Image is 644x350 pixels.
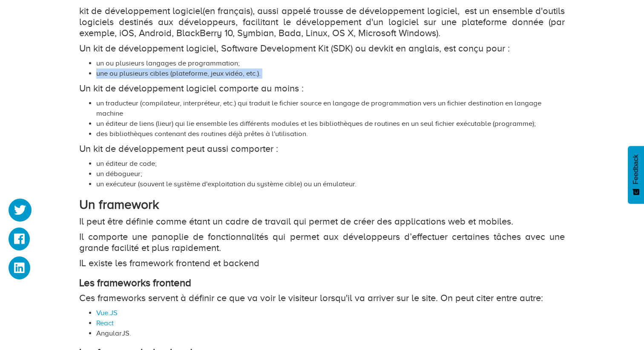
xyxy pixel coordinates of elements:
p: Un kit de développement peut aussi comporter : [79,143,565,154]
li: AngularJS. [96,328,565,339]
a: React [96,319,114,327]
li: un ou plusieurs langages de programmation; [96,58,565,68]
iframe: Drift Widget Chat Controller [601,307,634,340]
span: Feedback [632,154,640,184]
p: Il peut être définie comme étant un cadre de travail qui permet de créer des applications web et ... [79,216,565,227]
p: IL existe les framework frontend et backend [79,258,565,269]
li: un éditeur de code; [96,159,565,169]
p: kit de développement logiciel(en français), aussi appelé trousse de développement logiciel, est u... [79,6,565,39]
p: Un kit de développement logiciel, Software Development Kit (SDK) ou devkit en anglais, est conçu ... [79,43,565,54]
li: un exécuteur (souvent le système d'exploitation du système cible) ou un émulateur. [96,179,565,189]
li: un traducteur (compilateur, interpréteur, etc.) qui traduit le fichier source en langage de progr... [96,98,565,119]
li: un éditeur de liens (lieur) qui lie ensemble les différents modules et les bibliothèques de routi... [96,119,565,129]
p: Ces frameworks servent à définir ce que va voir le visiteur lorsqu'il va arriver sur le site. On ... [79,293,565,304]
li: une ou plusieurs cibles (plateforme, jeux vidéo, etc.). [96,68,565,79]
li: un débogueur; [96,169,565,179]
iframe: Drift Widget Chat Window [469,219,639,313]
button: Feedback - Afficher l’enquête [628,146,644,204]
li: des bibliothèques contenant des routines déjà prêtes à l'utilisation. [96,129,565,139]
strong: Les frameworks frontend [79,277,191,288]
p: Il comporte une panoplie de fonctionnalités qui permet aux développeurs d’effectuer certaines tâc... [79,231,565,253]
strong: Un framework [79,197,159,212]
p: Un kit de développement logiciel comporte au moins : [79,83,565,94]
a: Vue.JS [96,309,118,317]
